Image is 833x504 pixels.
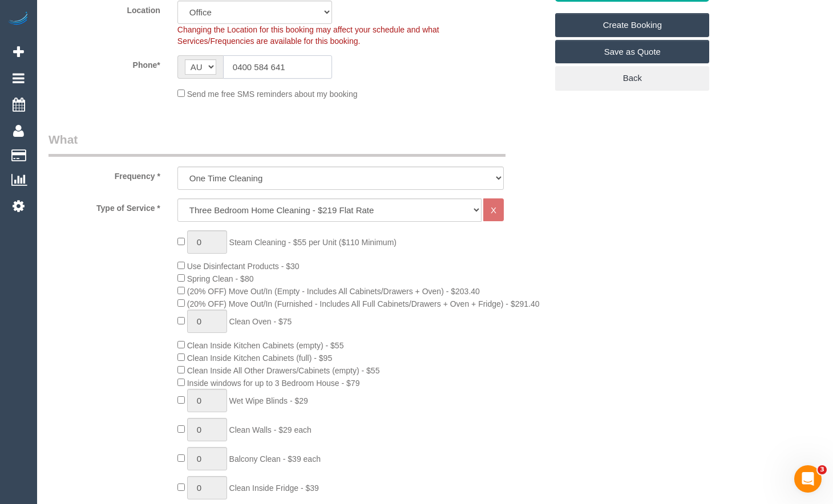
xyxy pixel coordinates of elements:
label: Location [40,1,169,16]
span: Send me free SMS reminders about my booking [187,90,358,99]
label: Frequency * [40,166,169,182]
iframe: Intercom live chat [794,465,822,493]
span: Clean Inside Kitchen Cabinets (full) - $95 [187,353,332,363]
span: Use Disinfectant Products - $30 [187,262,300,271]
label: Phone* [40,55,169,71]
img: Automaid Logo [7,11,30,27]
span: (20% OFF) Move Out/In (Furnished - Includes All Full Cabinets/Drawers + Oven + Fridge) - $291.40 [187,299,540,308]
span: Clean Inside All Other Drawers/Cabinets (empty) - $55 [187,366,380,375]
input: Phone* [223,55,332,79]
span: Clean Inside Fridge - $39 [229,483,319,493]
span: Clean Inside Kitchen Cabinets (empty) - $55 [187,341,344,350]
a: Back [555,66,709,90]
span: Balcony Clean - $39 each [229,454,321,464]
legend: What [48,131,506,157]
span: Changing the Location for this booking may affect your schedule and what Services/Frequencies are... [177,25,439,46]
span: 3 [818,465,827,474]
span: Inside windows for up to 3 Bedroom House - $79 [187,379,360,388]
span: Clean Oven - $75 [229,317,292,326]
a: Create Booking [555,13,709,37]
span: Clean Walls - $29 each [229,425,312,434]
span: (20% OFF) Move Out/In (Empty - Includes All Cabinets/Drawers + Oven) - $203.40 [187,287,480,296]
span: Steam Cleaning - $55 per Unit ($110 Minimum) [229,238,397,247]
label: Type of Service * [40,198,169,214]
a: Save as Quote [555,40,709,64]
span: Wet Wipe Blinds - $29 [229,396,308,405]
span: Spring Clean - $80 [187,274,254,283]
